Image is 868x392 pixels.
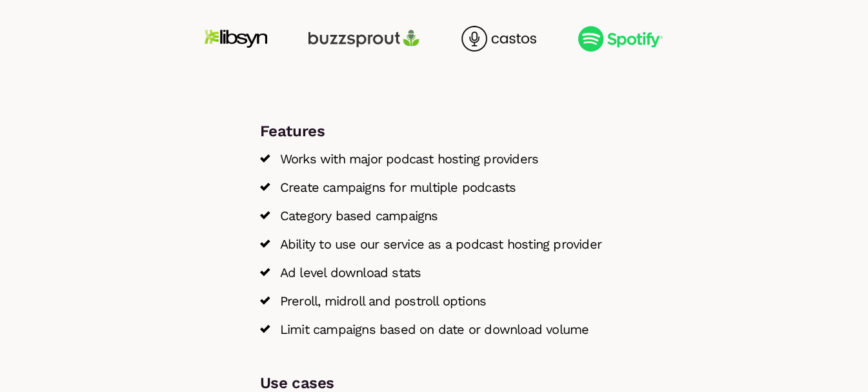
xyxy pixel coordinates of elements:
span: Ability to use our service as a podcast hosting provider [280,232,601,256]
h4: Features [260,120,609,143]
span: Preroll, midroll and postroll options [280,289,486,313]
span: Limit campaigns based on date or download volume [280,318,589,341]
span: Create campaigns for multiple podcasts [280,176,516,199]
img: logo-castos.png [461,26,536,52]
img: logo-libsyn.png [205,26,267,52]
span: Ad level download stats [280,261,421,284]
img: logo-buzzsprout.png [308,26,420,52]
iframe: Drift Widget Chat Controller [803,327,853,377]
span: Works with major podcast hosting providers [280,147,538,170]
img: logo-spotify.png [578,26,663,52]
span: Category based campaigns [280,204,438,227]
